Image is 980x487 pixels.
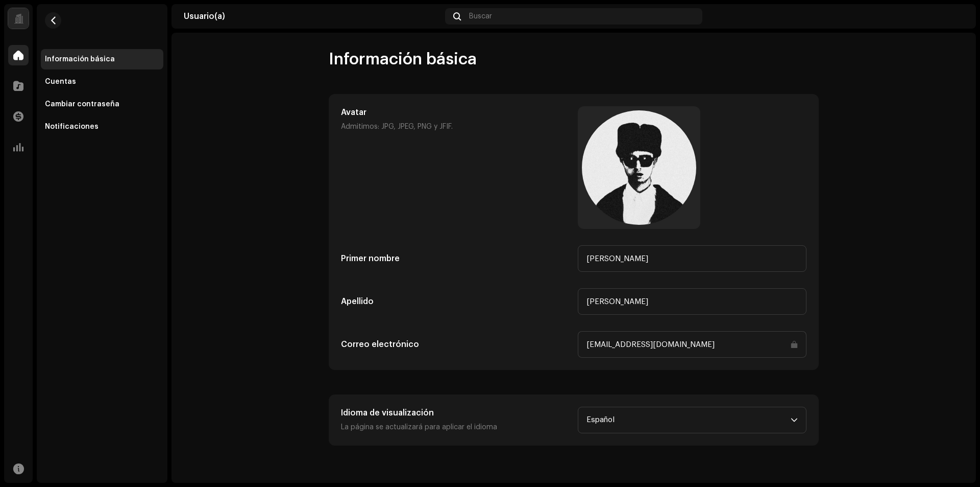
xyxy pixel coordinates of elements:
span: Buscar [469,12,492,20]
h5: Apellido [341,295,570,308]
re-m-nav-item: Cuentas [41,72,163,92]
p: La página se actualizará para aplicar el idioma [341,421,570,433]
div: Cuentas [45,78,76,86]
re-m-nav-item: Cambiar contraseña [41,94,163,114]
input: Correo electrónico [578,331,806,358]
span: Español [586,407,791,433]
div: Información básica [45,55,115,63]
img: a984949a-c0e7-4205-b63c-d2148aa349ac [947,8,964,25]
re-m-nav-item: Notificaciones [41,117,163,137]
re-m-nav-item: Información básica [41,49,163,69]
h5: Idioma de visualización [341,407,570,419]
p: Admitimos: JPG, JPEG, PNG y JFIF. [341,121,570,133]
div: dropdown trigger [791,407,798,433]
div: Cambiar contraseña [45,100,119,108]
div: Usuario(a) [184,12,441,20]
div: Notificaciones [45,123,99,131]
h5: Primer nombre [341,252,570,265]
span: Información básica [329,49,477,69]
input: Primer nombre [578,245,806,272]
h5: Avatar [341,106,570,119]
h5: Correo electrónico [341,338,570,351]
input: Apellido [578,288,806,315]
